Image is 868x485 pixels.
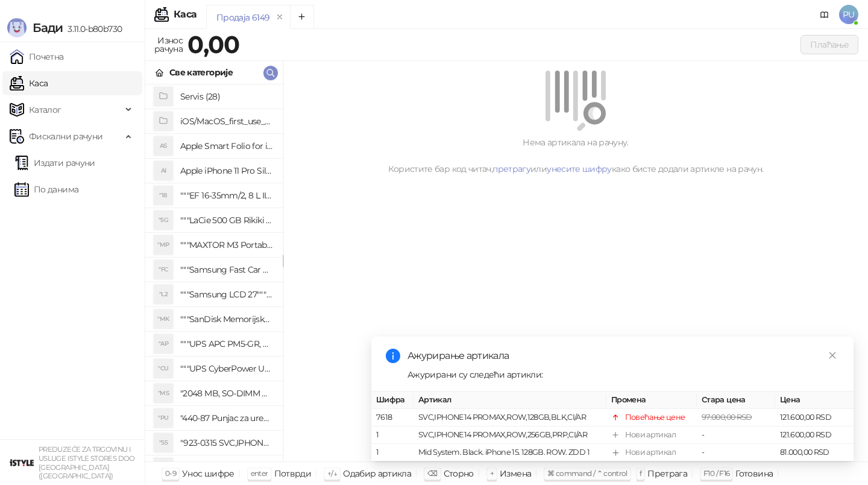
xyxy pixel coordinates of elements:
[154,285,173,304] div: "L2
[152,33,185,57] div: Износ рачуна
[490,469,494,478] span: +
[180,260,273,279] h4: """Samsung Fast Car Charge Adapter, brzi auto punja_, boja crna"""
[697,426,775,444] td: -
[7,18,27,37] img: Logo
[29,98,61,122] span: Каталог
[10,45,64,69] a: Почетна
[251,469,268,478] span: enter
[371,444,414,461] td: 1
[343,466,411,481] div: Одабир артикла
[547,469,627,478] span: ⌘ command / ⌃ control
[444,466,474,481] div: Сторно
[775,391,854,409] th: Цена
[606,391,697,409] th: Промена
[10,451,34,475] img: 64x64-companyLogo-77b92cf4-9946-4f36-9751-bf7bb5fd2c7d.png
[39,445,135,480] small: PREDUZEĆE ZA TRGOVINU I USLUGE ISTYLE STORES DOO [GEOGRAPHIC_DATA] ([GEOGRAPHIC_DATA])
[625,429,676,441] div: Нови артикал
[414,444,606,461] td: Mid System. Black. iPhone 15. 128GB. ROW. ZDD 1
[703,469,729,478] span: F10 / F16
[386,349,400,363] span: info-circle
[815,5,834,24] a: Документација
[154,186,173,205] div: "18
[154,334,173,353] div: "AP
[625,446,676,458] div: Нови артикал
[180,285,273,304] h4: """Samsung LCD 27"""" C27F390FHUXEN"""
[154,211,173,230] div: "5G
[180,186,273,205] h4: """EF 16-35mm/2, 8 L III USM"""
[180,87,273,106] h4: Servis (28)
[145,84,283,461] div: grid
[187,30,239,59] strong: 0,00
[826,349,839,362] a: Close
[180,334,273,353] h4: """UPS APC PM5-GR, Essential Surge Arrest,5 utic_nica"""
[154,260,173,279] div: "FC
[154,384,173,403] div: "MS
[640,469,641,478] span: f
[29,124,102,148] span: Фискални рачуни
[274,466,312,481] div: Потврди
[169,66,233,79] div: Све категорије
[427,469,437,478] span: ⌫
[154,136,173,156] div: AS
[180,309,273,329] h4: """SanDisk Memorijska kartica 256GB microSDXC sa SD adapterom SDSQXA1-256G-GN6MA - Extreme PLUS, ...
[647,466,687,481] div: Претрага
[154,235,173,255] div: "MP
[371,391,414,409] th: Шифра
[216,11,269,24] div: Продаја 6149
[371,426,414,444] td: 1
[180,384,273,403] h4: "2048 MB, SO-DIMM DDRII, 667 MHz, Napajanje 1,8 0,1 V, Latencija CL5"
[547,163,612,174] a: унесите шифру
[63,24,122,34] span: 3.11.0-b80b730
[165,469,176,478] span: 0-9
[14,151,95,175] a: Издати рачуни
[14,177,78,201] a: По данима
[154,433,173,452] div: "S5
[154,161,173,180] div: AI
[414,426,606,444] td: SVC,IPHONE14 PROMAX,ROW,256GB,PRP,CI/AR
[154,458,173,477] div: "SD
[407,368,839,381] div: Ажурирани су следећи артикли:
[174,10,197,19] div: Каса
[154,359,173,378] div: "CU
[180,112,273,131] h4: iOS/MacOS_first_use_assistance (4)
[33,21,63,35] span: Бади
[298,136,854,176] div: Нема артикала на рачуну. Користите бар код читач, или како бисте додали артикле на рачун.
[500,466,531,481] div: Измена
[697,444,775,461] td: -
[180,359,273,378] h4: """UPS CyberPower UT650EG, 650VA/360W , line-int., s_uko, desktop"""
[775,426,854,444] td: 121.600,00 RSD
[828,351,837,360] span: close
[327,469,337,478] span: ↑/↓
[702,413,752,422] span: 97.000,00 RSD
[272,12,288,22] button: remove
[154,309,173,329] div: "MK
[775,444,854,461] td: 81.000,00 RSD
[407,349,839,363] div: Ажурирање артикала
[839,5,858,24] span: PU
[180,433,273,452] h4: "923-0315 SVC,IPHONE 5/5S BATTERY REMOVAL TRAY Držač za iPhone sa kojim se otvara display
[182,466,234,481] div: Унос шифре
[775,409,854,426] td: 121.600,00 RSD
[492,163,530,174] a: претрагу
[180,408,273,428] h4: "440-87 Punjac za uredjaje sa micro USB portom 4/1, Stand."
[180,136,273,156] h4: Apple Smart Folio for iPad mini (A17 Pro) - Sage
[800,35,858,54] button: Плаћање
[290,5,314,29] button: Add tab
[154,408,173,428] div: "PU
[180,211,273,230] h4: """LaCie 500 GB Rikiki USB 3.0 / Ultra Compact & Resistant aluminum / USB 3.0 / 2.5"""""""
[414,409,606,426] td: SVC,IPHONE14 PROMAX,ROW,128GB,BLK,CI/AR
[180,458,273,477] h4: "923-0448 SVC,IPHONE,TOURQUE DRIVER KIT .65KGF- CM Šrafciger "
[625,411,685,423] div: Повећање цене
[371,409,414,426] td: 7618
[697,391,775,409] th: Стара цена
[180,161,273,180] h4: Apple iPhone 11 Pro Silicone Case - Black
[735,466,773,481] div: Готовина
[10,71,48,95] a: Каса
[180,235,273,255] h4: """MAXTOR M3 Portable 2TB 2.5"""" crni eksterni hard disk HX-M201TCB/GM"""
[414,391,606,409] th: Артикал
